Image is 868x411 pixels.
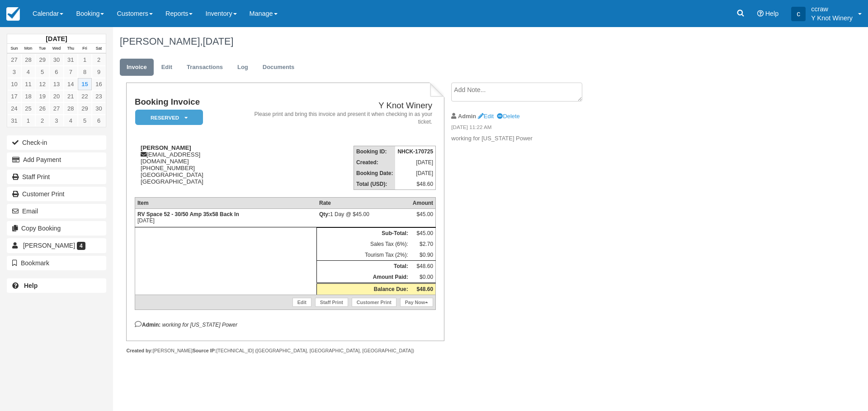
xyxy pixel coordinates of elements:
th: Mon [21,44,35,54]
button: Email [7,204,106,218]
span: [PERSON_NAME] [23,242,75,249]
a: 20 [49,90,63,102]
td: $48.60 [395,179,435,190]
strong: Qty [319,211,330,217]
button: Add Payment [7,152,106,167]
a: 17 [7,90,21,102]
a: 8 [78,66,92,78]
a: 19 [35,90,49,102]
a: 15 [78,78,92,90]
em: working for [US_STATE] Power [162,322,237,328]
strong: [PERSON_NAME] [141,144,191,151]
a: 29 [35,54,49,66]
a: 5 [35,66,49,78]
div: c [791,7,806,21]
div: $45.00 [413,211,433,225]
h2: Y Knot Winery [249,101,432,111]
th: Sub-Total: [317,228,410,239]
a: 1 [21,115,35,127]
a: Edit [155,59,179,76]
a: 27 [7,54,21,66]
a: Edit [478,113,494,120]
a: 28 [21,54,35,66]
strong: Admin: [135,322,160,328]
a: Staff Print [315,298,348,307]
span: [DATE] [203,36,233,47]
th: Total: [317,261,410,272]
td: Tourism Tax (2%): [317,249,410,261]
a: 5 [78,115,92,127]
td: 1 Day @ $45.00 [317,209,410,227]
p: Y Knot Winery [811,14,853,23]
a: Help [7,278,106,293]
td: $0.00 [410,272,436,283]
a: 11 [21,78,35,90]
th: Created: [354,157,396,168]
td: $0.90 [410,249,436,261]
p: ccraw [811,5,853,14]
th: Amount Paid: [317,272,410,283]
a: Customer Print [7,187,106,201]
a: [PERSON_NAME] 4 [7,238,106,253]
a: 9 [92,66,106,78]
td: [DATE] [395,157,435,168]
a: 29 [78,102,92,115]
a: 30 [92,102,106,115]
a: 16 [92,78,106,90]
button: Check-in [7,135,106,150]
a: Invoice [120,59,154,76]
span: Help [765,10,779,17]
th: Sun [7,44,21,54]
div: [PERSON_NAME] [TECHNICAL_ID] ([GEOGRAPHIC_DATA], [GEOGRAPHIC_DATA], [GEOGRAPHIC_DATA]) [126,347,444,354]
a: 2 [92,54,106,66]
a: 4 [64,115,78,127]
a: 4 [21,66,35,78]
a: 30 [49,54,63,66]
a: 27 [49,102,63,115]
th: Thu [64,44,78,54]
th: Balance Due: [317,283,410,295]
a: 31 [7,115,21,127]
th: Total (USD): [354,179,396,190]
a: 26 [35,102,49,115]
a: 10 [7,78,21,90]
td: $48.60 [410,261,436,272]
strong: Source IP: [193,348,217,353]
th: Booking Date: [354,168,396,179]
a: 1 [78,54,92,66]
strong: NHCK-170725 [397,148,433,155]
td: [DATE] [395,168,435,179]
p: working for [US_STATE] Power [451,134,604,143]
a: Delete [497,113,519,120]
a: 18 [21,90,35,102]
a: 3 [7,66,21,78]
a: Transactions [180,59,230,76]
th: Rate [317,198,410,209]
a: 22 [78,90,92,102]
button: Copy Booking [7,221,106,236]
a: 6 [92,115,106,127]
strong: [DATE] [46,35,67,42]
a: 23 [92,90,106,102]
th: Item [135,198,316,209]
strong: Admin [458,113,476,120]
address: Please print and bring this invoice and present it when checking in as your ticket. [249,111,432,126]
a: Customer Print [352,298,396,307]
a: Log [231,59,255,76]
i: Help [757,10,764,17]
a: 24 [7,102,21,115]
td: Sales Tax (6%): [317,239,410,249]
em: [DATE] 11:22 AM [451,124,604,134]
strong: $48.60 [416,286,433,292]
a: 7 [64,66,78,78]
a: 6 [49,66,63,78]
a: 25 [21,102,35,115]
h1: [PERSON_NAME], [120,36,757,47]
a: 14 [64,78,78,90]
th: Booking ID: [354,146,396,157]
th: Fri [78,44,92,54]
th: Sat [92,44,106,54]
a: 13 [49,78,63,90]
em: Reserved [135,110,203,125]
a: Documents [256,59,302,76]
